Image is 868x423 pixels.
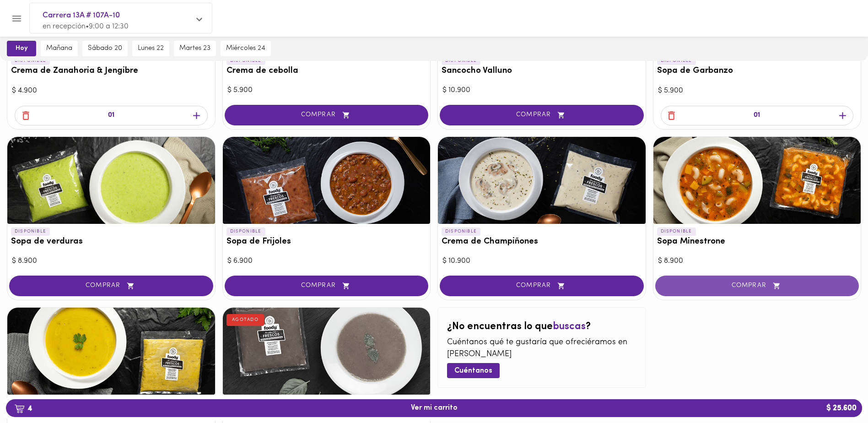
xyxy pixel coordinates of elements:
div: $ 8.900 [658,256,857,266]
h3: Crema de Zanahoria & Jengibre [11,66,211,76]
div: Sopa de Frijoles [223,137,431,224]
img: cart.png [14,404,25,413]
p: DISPONIBLE [442,228,480,236]
b: 4 [9,402,38,414]
span: buscas [553,321,586,332]
button: COMPRAR [655,276,859,296]
span: COMPRAR [236,282,417,290]
span: COMPRAR [21,282,202,290]
div: Crema de Ahuyama [7,308,215,395]
button: lunes 22 [132,41,169,56]
h3: Sopa Minestrone [657,237,857,247]
span: martes 23 [179,44,210,53]
div: AGOTADO [226,314,264,326]
span: sábado 20 [88,44,122,53]
div: $ 6.900 [227,256,426,266]
div: Sopa Minestrone [653,137,861,224]
div: $ 8.900 [12,256,210,266]
div: $ 5.900 [227,85,426,96]
p: 01 [108,110,114,121]
span: COMPRAR [236,111,417,119]
button: miércoles 24 [221,41,271,56]
span: lunes 22 [138,44,164,53]
button: COMPRAR [9,276,213,296]
button: COMPRAR [225,276,429,296]
button: martes 23 [174,41,216,56]
iframe: Messagebird Livechat Widget [815,370,859,414]
h3: Sopa de Frijoles [226,237,427,247]
button: mañana [41,41,78,56]
div: Crema de Tomate [223,308,431,395]
button: hoy [7,41,36,56]
span: Cuéntanos [454,367,492,375]
div: Crema de Champiñones [438,137,646,224]
h3: Crema de Champiñones [442,237,642,247]
span: Carrera 13A # 107A-10 [43,10,190,22]
span: COMPRAR [451,282,632,290]
div: $ 10.900 [442,256,641,266]
button: COMPRAR [440,276,644,296]
div: Sopa de verduras [7,137,215,224]
button: Cuéntanos [447,363,500,378]
button: Menu [5,7,28,30]
span: Ver mi carrito [411,404,458,412]
span: miércoles 24 [226,44,265,53]
div: $ 4.900 [12,86,210,96]
h3: Sopa de verduras [11,237,211,247]
p: 01 [754,110,760,121]
div: $ 5.900 [658,86,857,96]
p: Cuéntanos qué te gustaría que ofreciéramos en [PERSON_NAME] [447,337,636,360]
h3: Crema de cebolla [226,66,427,76]
h3: Sancocho Valluno [442,66,642,76]
span: COMPRAR [451,111,632,119]
h3: Sopa de Garbanzo [657,66,857,76]
button: COMPRAR [440,105,644,125]
button: sábado 20 [82,41,128,56]
button: COMPRAR [225,105,429,125]
span: mañana [46,44,72,53]
span: hoy [13,44,30,53]
p: DISPONIBLE [11,228,50,236]
h2: ¿No encuentras lo que ? [447,321,636,332]
button: 4Ver mi carrito$ 25.600 [6,399,862,417]
span: en recepción • 9:00 a 12:30 [43,23,129,30]
div: $ 10.900 [442,85,641,96]
p: DISPONIBLE [226,228,265,236]
p: DISPONIBLE [657,228,696,236]
span: COMPRAR [667,282,848,290]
